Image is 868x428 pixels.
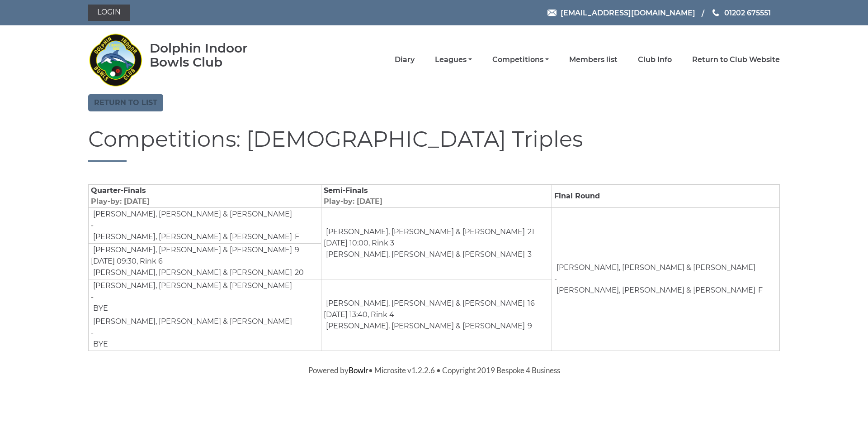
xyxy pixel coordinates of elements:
td: BYE [91,303,108,314]
td: - [89,279,321,315]
td: [PERSON_NAME], [PERSON_NAME] & [PERSON_NAME] [91,316,292,327]
td: Semi-Finals [321,184,552,207]
td: [PERSON_NAME], [PERSON_NAME] & [PERSON_NAME] [91,231,292,243]
span: 3 [528,250,532,259]
a: Bowlr [349,365,368,375]
a: Return to Club Website [692,55,780,65]
span: 9 [528,322,532,330]
td: [PERSON_NAME], [PERSON_NAME] & [PERSON_NAME] [324,249,525,260]
td: [DATE] 09:30, Rink 6 [89,243,321,279]
td: - [89,315,321,351]
td: BYE [91,338,108,350]
img: Dolphin Indoor Bowls Club [88,28,142,91]
td: [PERSON_NAME], [PERSON_NAME] & [PERSON_NAME] [324,320,525,332]
a: Diary [395,55,415,65]
td: [PERSON_NAME], [PERSON_NAME] & [PERSON_NAME] [91,267,292,279]
a: Return to list [88,94,163,111]
a: Login [88,5,130,21]
span: 20 [295,268,304,277]
td: [PERSON_NAME], [PERSON_NAME] & [PERSON_NAME] [324,298,525,309]
span: 01202 675551 [724,8,771,17]
td: [PERSON_NAME], [PERSON_NAME] & [PERSON_NAME] [324,226,525,238]
span: 21 [528,227,534,236]
a: Email [EMAIL_ADDRESS][DOMAIN_NAME] [547,7,695,19]
span: F [758,286,763,294]
span: F [295,232,299,241]
td: - [89,207,321,243]
img: Phone us [712,9,719,16]
span: Play-by: [DATE] [324,197,382,206]
a: Club Info [638,55,672,65]
a: Phone us 01202 675551 [711,7,771,19]
td: - [552,207,780,351]
span: 9 [295,245,299,254]
td: Quarter-Finals [89,184,321,207]
td: [DATE] 13:40, Rink 4 [321,279,552,351]
span: Powered by • Microsite v1.2.2.6 • Copyright 2019 Bespoke 4 Business [308,365,560,375]
img: Email [547,10,557,16]
a: Members list [569,55,618,65]
h1: Competitions: [DEMOGRAPHIC_DATA] Triples [88,127,780,162]
td: [PERSON_NAME], [PERSON_NAME] & [PERSON_NAME] [91,208,292,220]
td: [PERSON_NAME], [PERSON_NAME] & [PERSON_NAME] [91,280,292,292]
span: Play-by: [DATE] [91,197,150,206]
td: [PERSON_NAME], [PERSON_NAME] & [PERSON_NAME] [554,262,756,274]
td: [PERSON_NAME], [PERSON_NAME] & [PERSON_NAME] [91,244,292,256]
a: Competitions [492,55,549,65]
div: Dolphin Indoor Bowls Club [150,41,277,69]
span: 16 [528,299,535,308]
td: [PERSON_NAME], [PERSON_NAME] & [PERSON_NAME] [554,284,756,296]
span: [EMAIL_ADDRESS][DOMAIN_NAME] [561,8,695,17]
td: [DATE] 10:00, Rink 3 [321,207,552,279]
a: Leagues [435,55,472,65]
td: Final Round [552,184,780,207]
